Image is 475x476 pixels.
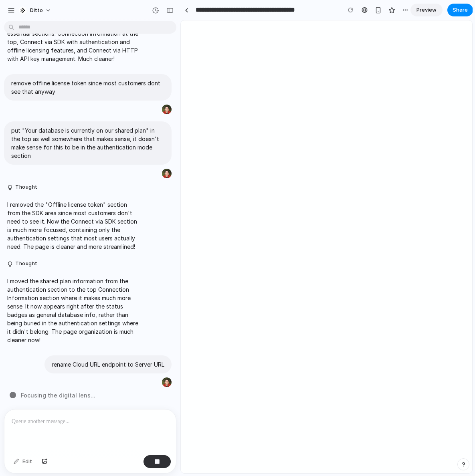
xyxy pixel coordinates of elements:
span: Share [453,6,468,14]
p: put "Your database is currently on our shared plan" in the top as well somewhere that makes sense... [11,126,164,160]
span: Ditto [30,6,43,14]
p: I removed the "Big peer connection information" section from the SDK area as requested. Now the p... [7,4,141,63]
button: Ditto [16,4,55,17]
button: Share [447,4,473,16]
p: remove offline license token since most customers dont see that anyway [11,79,164,96]
p: rename Cloud URL endpoint to Server URL [52,360,164,369]
span: Preview [416,6,437,14]
a: Preview [410,4,443,16]
span: Focusing the digital lens ... [21,391,95,399]
p: I removed the "Offline license token" section from the SDK area since most customers don't need t... [7,200,141,251]
p: I moved the shared plan information from the authentication section to the top Connection Informa... [7,277,141,344]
